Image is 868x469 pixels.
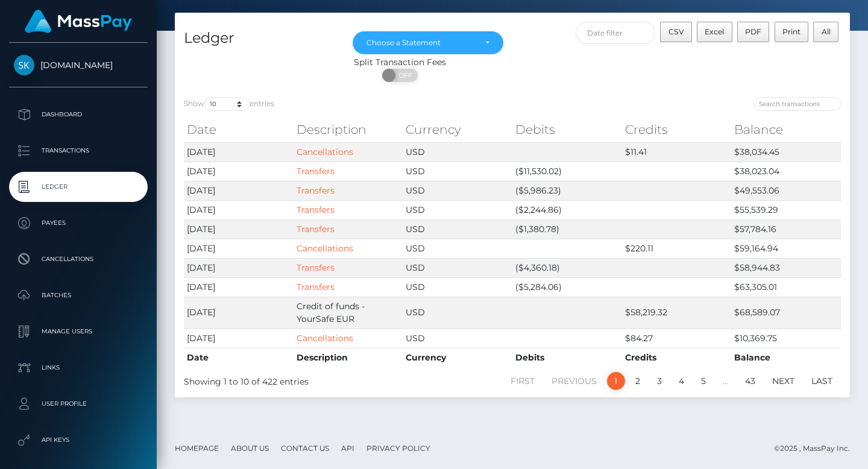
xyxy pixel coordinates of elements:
[9,316,148,347] a: Manage Users
[622,329,732,348] td: $84.27
[9,208,148,238] a: Payees
[697,22,732,42] button: Excel
[184,371,447,388] div: Showing 1 to 10 of 422 entries
[775,22,809,42] button: Print
[297,146,353,157] a: Cancellations
[731,239,841,258] td: $59,164.94
[403,297,512,329] td: USD
[297,243,353,254] a: Cancellations
[14,431,143,449] p: API Keys
[731,258,841,277] td: $58,944.83
[403,219,512,239] td: USD
[14,395,143,413] p: User Profile
[512,118,622,142] th: Debits
[9,136,148,166] a: Transactions
[14,323,143,341] p: Manage Users
[731,329,841,348] td: $10,369.75
[403,258,512,277] td: USD
[226,439,274,458] a: About Us
[14,250,143,268] p: Cancellations
[731,181,841,200] td: $49,553.06
[184,97,274,111] label: Show entries
[297,185,335,196] a: Transfers
[403,239,512,258] td: USD
[297,224,335,234] a: Transfers
[731,219,841,239] td: $57,784.16
[403,118,512,142] th: Currency
[184,162,294,181] td: [DATE]
[731,200,841,219] td: $55,539.29
[184,348,294,367] th: Date
[204,97,250,111] select: Showentries
[403,162,512,181] td: USD
[170,439,224,458] a: Homepage
[9,280,148,310] a: Batches
[14,359,143,377] p: Links
[184,28,335,49] h4: Ledger
[745,27,761,36] span: PDF
[9,60,148,71] span: [DOMAIN_NAME]
[622,297,732,329] td: $58,219.32
[14,55,34,75] img: Skin.Land
[362,439,435,458] a: Privacy Policy
[14,286,143,304] p: Batches
[25,10,132,33] img: MassPay Logo
[607,372,625,390] a: 1
[512,219,622,239] td: ($1,380.78)
[672,372,691,390] a: 4
[766,372,801,390] a: Next
[694,372,712,390] a: 5
[650,372,668,390] a: 3
[403,348,512,367] th: Currency
[403,142,512,162] td: USD
[512,200,622,219] td: ($2,244.86)
[297,204,335,215] a: Transfers
[9,389,148,419] a: User Profile
[184,181,294,200] td: [DATE]
[184,142,294,162] td: [DATE]
[403,329,512,348] td: USD
[629,372,647,390] a: 2
[774,442,859,455] div: © 2025 , MassPay Inc.
[660,22,692,42] button: CSV
[389,69,419,82] span: OFF
[512,181,622,200] td: ($5,986.23)
[9,172,148,202] a: Ledger
[782,27,800,36] span: Print
[297,333,353,344] a: Cancellations
[14,105,143,124] p: Dashboard
[184,277,294,297] td: [DATE]
[276,439,334,458] a: Contact Us
[512,162,622,181] td: ($11,530.02)
[512,258,622,277] td: ($4,360.18)
[14,214,143,232] p: Payees
[294,348,403,367] th: Description
[9,99,148,130] a: Dashboard
[622,348,732,367] th: Credits
[184,239,294,258] td: [DATE]
[294,118,403,142] th: Description
[403,277,512,297] td: USD
[622,118,732,142] th: Credits
[731,142,841,162] td: $38,034.45
[403,200,512,219] td: USD
[731,118,841,142] th: Balance
[184,258,294,277] td: [DATE]
[294,297,403,329] td: Credit of funds - YourSafe EUR
[731,297,841,329] td: $68,589.07
[336,439,359,458] a: API
[737,22,770,42] button: PDF
[668,27,684,36] span: CSV
[731,277,841,297] td: $63,305.01
[753,97,841,111] input: Search transactions
[9,244,148,274] a: Cancellations
[184,118,294,142] th: Date
[14,178,143,196] p: Ledger
[184,297,294,329] td: [DATE]
[705,27,724,36] span: Excel
[9,425,148,455] a: API Keys
[403,181,512,200] td: USD
[297,282,335,292] a: Transfers
[813,22,838,42] button: All
[175,56,625,69] div: Split Transaction Fees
